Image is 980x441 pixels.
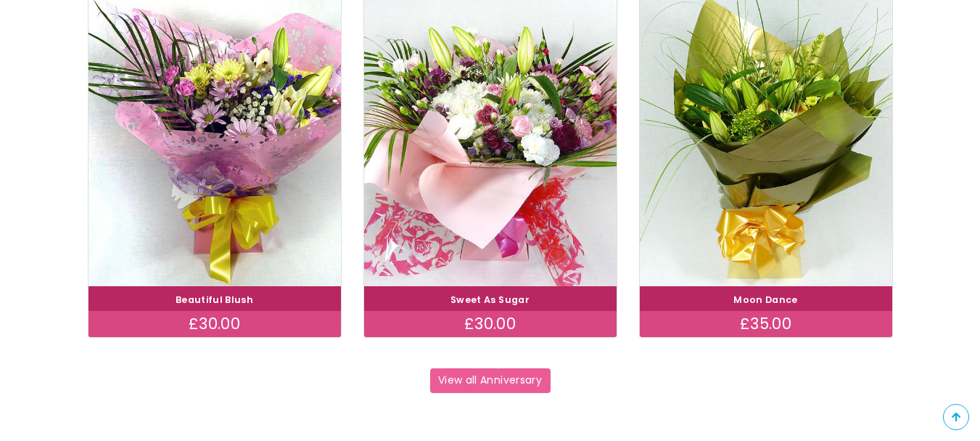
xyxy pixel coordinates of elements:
[430,368,551,393] a: View all Anniversary
[640,311,892,337] div: £35.00
[88,311,341,337] div: £30.00
[733,294,798,306] a: Moon Dance
[450,294,530,306] a: Sweet As Sugar
[176,294,253,306] a: Beautiful Blush
[364,311,617,337] div: £30.00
